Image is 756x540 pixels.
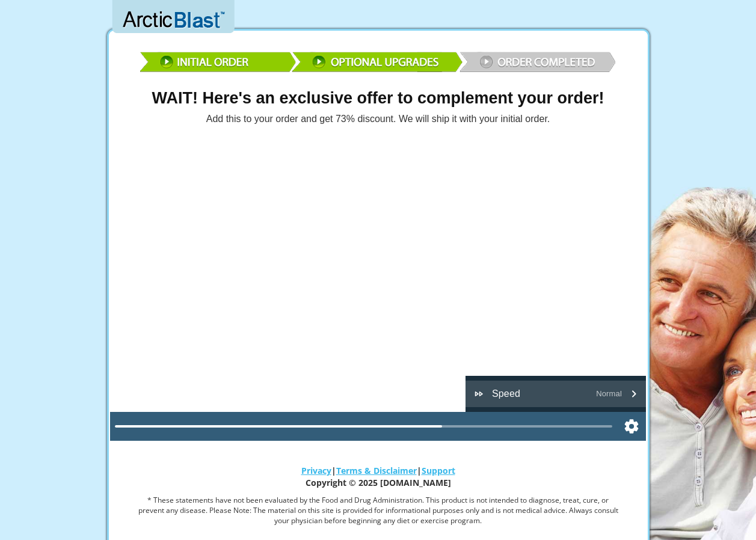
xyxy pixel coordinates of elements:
[336,465,417,476] a: Terms & Disclaimer
[138,465,618,489] p: | | Copyright © 2025 [DOMAIN_NAME]
[138,43,619,78] img: reviewbar.png
[492,387,520,401] span: Speed
[105,114,652,124] h4: Add this to your order and get 73% discount. We will ship it with your initial order.
[301,465,331,476] a: Privacy
[138,495,618,526] p: * These statements have not been evaluated by the Food and Drug Administration. This product is n...
[422,465,455,476] a: Support
[466,381,646,407] button: Playback speed
[597,388,622,399] span: Normal
[617,412,646,441] button: Settings
[105,90,652,108] h1: WAIT! Here's an exclusive offer to complement your order!
[466,376,646,412] div: Settings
